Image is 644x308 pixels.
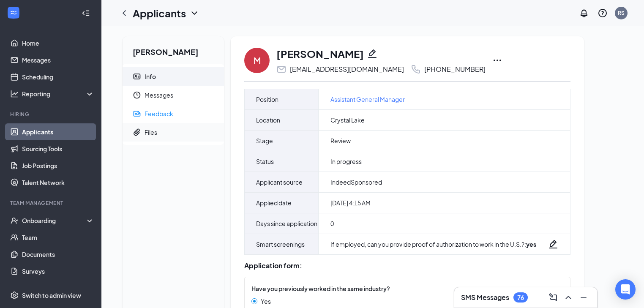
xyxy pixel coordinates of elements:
[22,229,94,246] a: Team
[22,90,95,98] div: Reporting
[615,279,636,300] div: Open Intercom Messenger
[10,111,93,118] div: Hiring
[22,216,87,225] div: Onboarding
[189,8,199,18] svg: ChevronDown
[123,104,224,123] a: ReportFeedback
[145,109,173,118] div: Feedback
[256,198,292,208] span: Applied date
[133,6,186,20] h1: Applicants
[598,8,608,18] svg: QuestionInfo
[256,115,280,125] span: Location
[461,293,509,302] h3: SMS Messages
[22,140,94,157] a: Sourcing Tools
[330,157,362,166] span: In progress
[256,239,305,249] span: Smart screenings
[290,65,404,74] div: [EMAIL_ADDRESS][DOMAIN_NAME]
[82,9,90,17] svg: Collapse
[330,136,351,145] span: Review
[22,35,94,52] a: Home
[517,294,524,301] div: 76
[133,91,141,99] svg: Clock
[526,240,536,248] strong: yes
[123,67,224,86] a: ContactCardInfo
[330,178,382,186] span: IndeedSponsored
[367,49,377,59] svg: Pencil
[411,64,421,74] svg: Phone
[22,263,94,280] a: Surveys
[22,291,81,300] div: Switch to admin view
[563,292,573,303] svg: ChevronUp
[10,90,19,98] svg: Analysis
[251,284,390,293] span: Have you previously worked in the same industry?
[618,9,625,16] div: RS
[254,55,261,66] div: M
[22,52,94,68] a: Messages
[244,262,570,270] div: Application form:
[424,65,486,74] div: [PHONE_NUMBER]
[22,68,94,85] a: Scheduling
[256,177,303,187] span: Applicant source
[123,36,224,64] h2: [PERSON_NAME]
[256,94,278,104] span: Position
[276,46,364,61] h1: [PERSON_NAME]
[10,199,93,207] div: Team Management
[22,123,94,140] a: Applicants
[119,8,129,18] svg: ChevronLeft
[579,292,589,303] svg: Minimize
[261,297,271,306] span: Yes
[492,55,502,65] svg: Ellipses
[123,86,224,104] a: ClockMessages
[330,240,536,248] div: If employed, can you provide proof of authorization to work in the U.S.? :
[577,291,590,304] button: Minimize
[10,291,19,300] svg: Settings
[22,246,94,263] a: Documents
[276,64,287,74] svg: Email
[123,123,224,142] a: PaperclipFiles
[546,291,560,304] button: ComposeMessage
[562,291,575,304] button: ChevronUp
[145,72,156,81] div: Info
[145,128,157,136] div: Files
[330,199,371,207] span: [DATE] 4:15 AM
[145,86,217,104] span: Messages
[10,216,19,225] svg: UserCheck
[256,136,273,146] span: Stage
[22,157,94,174] a: Job Postings
[9,8,18,17] svg: WorkstreamLogo
[548,292,558,303] svg: ComposeMessage
[256,156,274,166] span: Status
[22,174,94,191] a: Talent Network
[548,239,558,249] svg: Pencil
[133,109,141,118] svg: Report
[133,128,141,136] svg: Paperclip
[579,8,589,18] svg: Notifications
[256,218,317,229] span: Days since application
[330,95,405,104] a: Assistant General Manager
[133,72,141,81] svg: ContactCard
[330,116,365,124] span: Crystal Lake
[330,219,334,228] span: 0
